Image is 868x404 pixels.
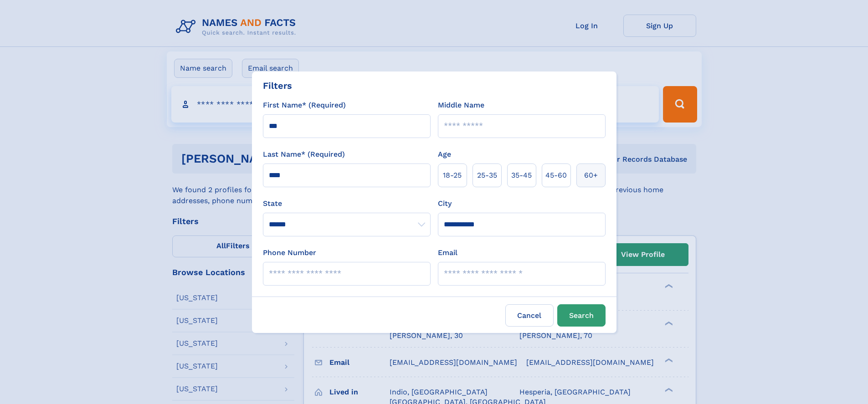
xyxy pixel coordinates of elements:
label: Age [438,149,451,160]
span: 45‑60 [545,170,567,181]
button: Search [557,304,606,327]
span: 35‑45 [511,170,532,181]
div: Filters [263,79,292,92]
label: City [438,198,452,209]
label: Phone Number [263,247,316,258]
span: 18‑25 [443,170,462,181]
label: Email [438,247,457,258]
label: State [263,198,431,209]
label: Last Name* (Required) [263,149,345,160]
label: Cancel [505,304,554,327]
span: 60+ [584,170,598,181]
label: Middle Name [438,100,484,111]
label: First Name* (Required) [263,100,346,111]
span: 25‑35 [477,170,497,181]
